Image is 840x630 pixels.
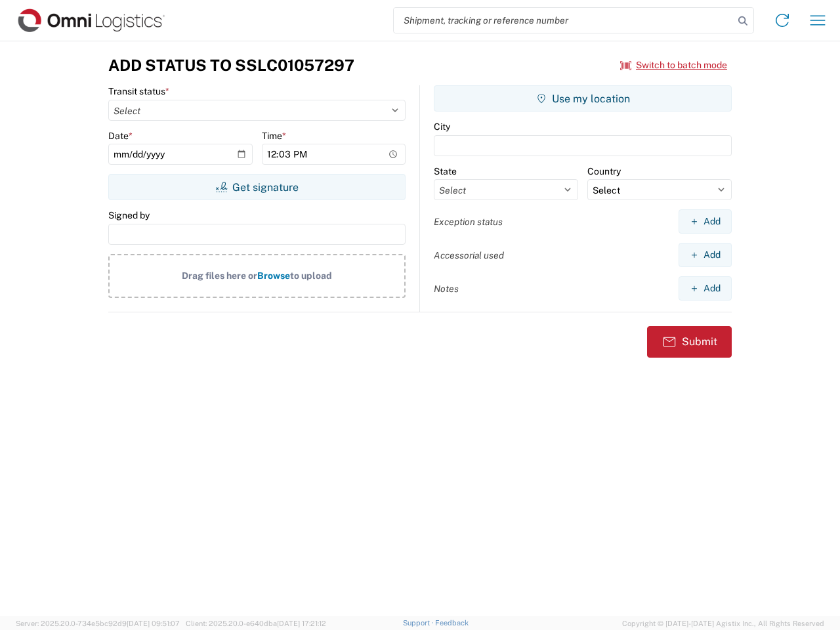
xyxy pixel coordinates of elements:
[108,85,169,97] label: Transit status
[620,54,727,76] button: Switch to batch mode
[16,619,180,627] span: Server: 2025.20.0-734e5bc92d9
[647,326,732,358] button: Submit
[434,283,459,295] label: Notes
[186,619,326,627] span: Client: 2025.20.0-e640dba
[679,243,732,267] button: Add
[277,619,326,627] span: [DATE] 17:21:12
[290,270,332,281] span: to upload
[587,165,621,177] label: Country
[434,165,457,177] label: State
[182,270,257,281] span: Drag files here or
[434,249,504,261] label: Accessorial used
[394,8,734,33] input: Shipment, tracking or reference number
[108,174,406,200] button: Get signature
[257,270,290,281] span: Browse
[108,209,150,221] label: Signed by
[127,619,180,627] span: [DATE] 09:51:07
[435,619,469,627] a: Feedback
[434,121,450,133] label: City
[434,85,732,112] button: Use my location
[434,216,503,228] label: Exception status
[679,209,732,234] button: Add
[108,56,354,75] h3: Add Status to SSLC01057297
[262,130,286,142] label: Time
[679,276,732,301] button: Add
[403,619,436,627] a: Support
[622,618,824,629] span: Copyright © [DATE]-[DATE] Agistix Inc., All Rights Reserved
[108,130,133,142] label: Date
